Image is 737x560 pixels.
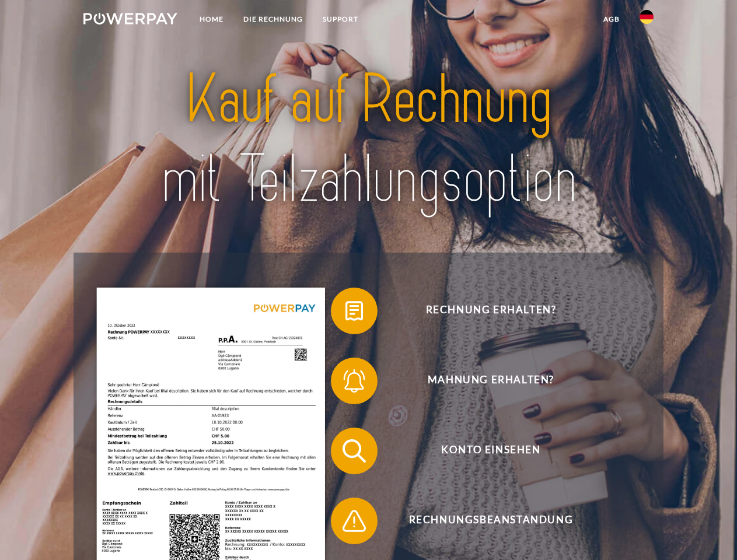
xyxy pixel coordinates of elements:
img: qb_bell.svg [340,366,369,395]
button: Rechnungsbeanstandung [331,498,634,544]
span: Rechnung erhalten? [348,288,634,334]
button: Konto einsehen [331,428,634,474]
a: SUPPORT [313,9,368,30]
a: Home [190,9,233,30]
a: DIE RECHNUNG [233,9,313,30]
button: Mahnung erhalten? [331,358,634,404]
button: Rechnung erhalten? [331,288,634,334]
img: title-powerpay_de.svg [111,56,626,223]
img: qb_warning.svg [340,506,369,535]
span: Konto einsehen [348,428,634,474]
img: logo-powerpay-white.svg [83,13,177,24]
img: de [640,10,654,24]
a: agb [593,9,630,30]
span: Rechnungsbeanstandung [348,498,634,544]
img: qb_bill.svg [340,296,369,325]
img: qb_search.svg [340,436,369,466]
span: Mahnung erhalten? [348,358,634,404]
